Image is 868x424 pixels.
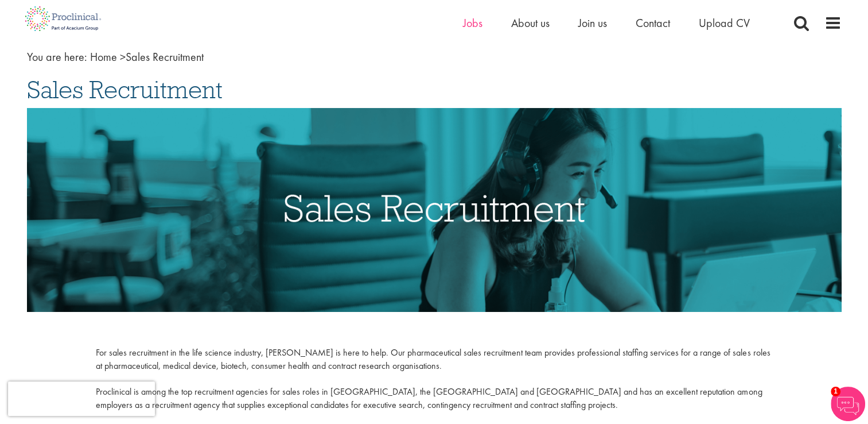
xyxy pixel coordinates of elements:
span: Sales Recruitment [27,74,223,105]
span: > [120,49,126,64]
a: Join us [578,16,607,30]
a: About us [511,16,550,30]
span: Sales Recruitment [90,49,204,64]
img: Chatbot [831,387,865,421]
a: Jobs [463,16,482,30]
a: Upload CV [699,16,750,30]
img: Sales Recruitment [27,108,842,312]
span: You are here: [27,49,87,64]
a: breadcrumb link to Home [90,49,117,64]
a: Contact [636,16,670,30]
iframe: reCAPTCHA [8,381,155,416]
span: 1 [831,387,840,396]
